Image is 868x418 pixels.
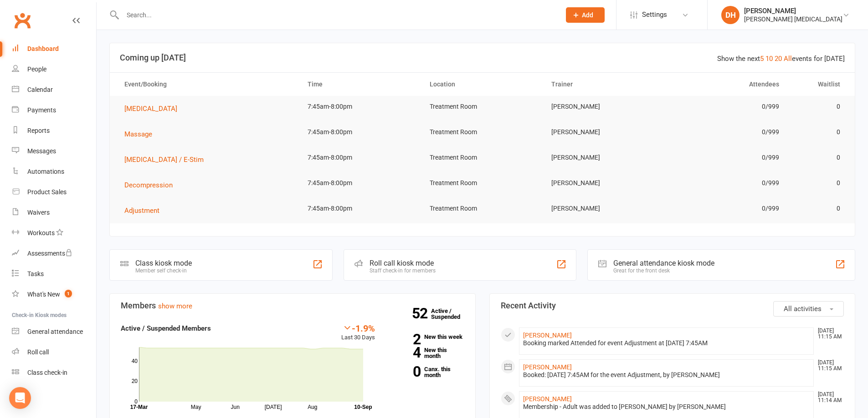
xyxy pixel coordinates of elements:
a: Roll call [12,342,96,363]
td: 7:45am-8:00pm [299,121,421,143]
span: Decompression [124,181,173,189]
td: 0/999 [665,121,787,143]
div: Membership - Adult was added to [PERSON_NAME] by [PERSON_NAME] [523,403,810,411]
a: Automations [12,161,96,182]
div: Class kiosk mode [135,259,192,267]
div: General attendance kiosk mode [613,259,714,267]
a: [PERSON_NAME] [523,363,572,371]
div: Booking marked Attended for event Adjustment at [DATE] 7:45AM [523,339,810,347]
div: Member self check-in [135,267,192,274]
div: What's New [27,291,60,298]
a: Waivers [12,202,96,223]
td: 7:45am-8:00pm [299,198,421,219]
button: [MEDICAL_DATA] [124,103,184,114]
div: Booked: [DATE] 7:45AM for the event Adjustment, by [PERSON_NAME] [523,371,810,379]
div: Open Intercom Messenger [9,387,31,409]
div: Calendar [27,86,53,93]
a: [PERSON_NAME] [523,332,572,339]
div: Dashboard [27,45,59,52]
td: Treatment Room [421,172,544,194]
a: Tasks [12,264,96,284]
a: Product Sales [12,182,96,202]
td: [PERSON_NAME] [543,172,665,194]
a: Payments [12,100,96,121]
a: Workouts [12,223,96,243]
th: Event/Booking [116,73,299,96]
td: [PERSON_NAME] [543,121,665,143]
a: General attendance kiosk mode [12,322,96,342]
time: [DATE] 11:15 AM [813,328,843,340]
a: 5 [760,55,764,63]
button: Add [566,7,605,23]
h3: Coming up [DATE] [120,53,845,62]
span: Add [582,11,593,19]
strong: 52 [412,307,431,320]
button: All activities [773,301,844,317]
strong: 0 [389,365,421,378]
div: General attendance [27,328,83,335]
a: Dashboard [12,39,96,59]
th: Attendees [665,73,787,96]
td: 7:45am-8:00pm [299,147,421,168]
a: Clubworx [11,9,34,32]
td: [PERSON_NAME] [543,198,665,219]
a: 20 [775,55,782,63]
a: 10 [765,55,773,63]
time: [DATE] 11:15 AM [813,360,843,372]
div: Show the next events for [DATE] [717,53,845,64]
div: Product Sales [27,188,67,196]
h3: Recent Activity [501,301,844,310]
div: Messages [27,147,56,155]
button: Massage [124,129,159,140]
td: 0 [787,147,848,168]
td: 7:45am-8:00pm [299,96,421,117]
div: [PERSON_NAME] [744,7,842,15]
span: Massage [124,130,152,138]
div: People [27,65,46,73]
a: People [12,59,96,80]
td: 0 [787,96,848,117]
div: Assessments [27,250,72,257]
a: 52Active / Suspended [431,301,471,327]
a: Calendar [12,80,96,100]
button: Adjustment [124,205,166,216]
strong: 4 [389,346,421,359]
a: show more [158,302,192,310]
div: Automations [27,168,64,175]
td: Treatment Room [421,96,544,117]
span: 1 [65,290,72,297]
span: Settings [642,5,667,25]
th: Time [299,73,421,96]
div: -1.9% [341,323,375,333]
td: 0/999 [665,147,787,168]
input: Search... [120,9,554,21]
div: Waivers [27,209,50,216]
a: What's New1 [12,284,96,305]
div: Last 30 Days [341,323,375,342]
a: Messages [12,141,96,161]
time: [DATE] 11:14 AM [813,392,843,403]
th: Location [421,73,544,96]
div: Staff check-in for members [370,267,436,274]
td: 7:45am-8:00pm [299,172,421,194]
strong: 2 [389,332,421,346]
button: Decompression [124,180,179,191]
strong: Active / Suspended Members [121,324,211,332]
td: Treatment Room [421,147,544,168]
td: 0/999 [665,172,787,194]
td: [PERSON_NAME] [543,96,665,117]
div: Tasks [27,270,44,277]
th: Trainer [543,73,665,96]
div: [PERSON_NAME] [MEDICAL_DATA] [744,15,842,23]
td: 0 [787,198,848,219]
td: 0 [787,121,848,143]
a: Assessments [12,243,96,264]
div: Workouts [27,229,55,237]
td: Treatment Room [421,121,544,143]
div: Reports [27,127,50,134]
a: 2New this week [389,334,464,340]
td: 0/999 [665,198,787,219]
div: Roll call [27,348,49,356]
td: 0 [787,172,848,194]
button: [MEDICAL_DATA] / E-Stim [124,154,210,165]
